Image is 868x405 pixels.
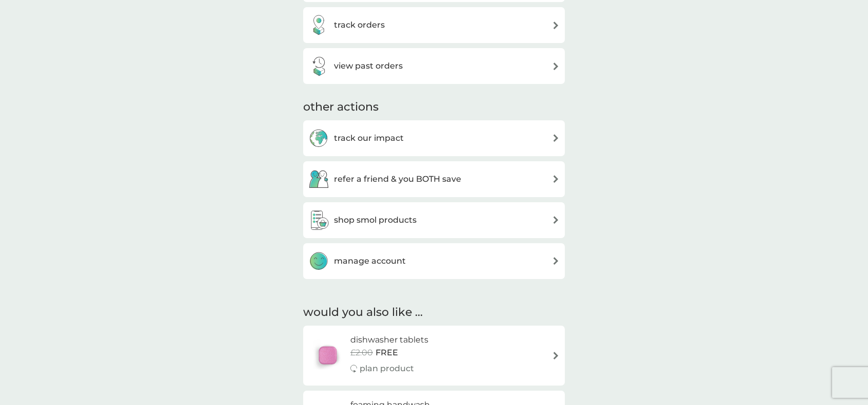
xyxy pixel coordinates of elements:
img: arrow right [552,22,560,29]
h3: other actions [303,99,379,115]
img: arrow right [552,134,560,142]
h3: track our impact [334,132,404,145]
h3: refer a friend & you BOTH save [334,173,461,186]
span: FREE [376,346,398,359]
h3: manage account [334,254,406,268]
h2: would you also like ... [303,305,565,321]
span: £2.00 [350,346,373,359]
p: plan product [360,362,414,375]
h3: view past orders [334,59,403,73]
h3: shop smol products [334,214,417,227]
img: dishwasher tablets [308,337,347,373]
h6: dishwasher tablets [350,333,428,347]
img: arrow right [552,175,560,183]
img: arrow right [552,216,560,224]
img: arrow right [552,352,560,359]
h3: track orders [334,18,385,32]
img: arrow right [552,62,560,70]
img: arrow right [552,257,560,265]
